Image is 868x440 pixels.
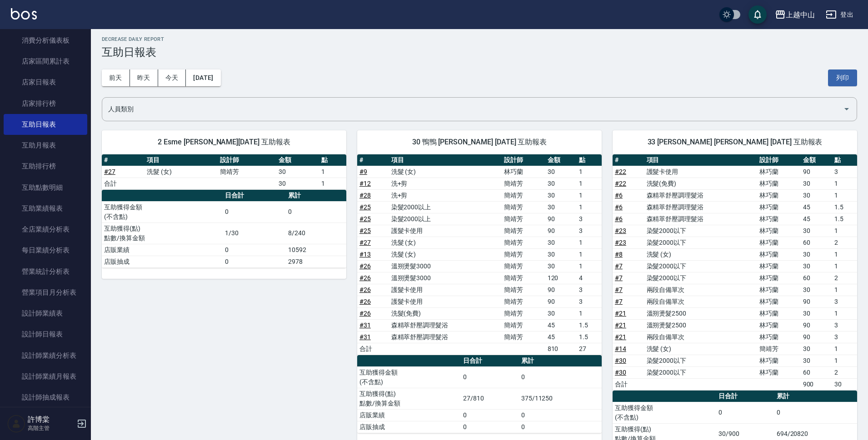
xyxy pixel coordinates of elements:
a: #26 [359,274,371,282]
td: 簡靖芳 [502,213,545,225]
td: 30 [545,260,577,272]
td: 染髮2000以下 [644,272,758,284]
td: 30 [545,189,577,201]
td: 30 [801,355,833,366]
td: 簡靖芳 [502,284,545,296]
td: 90 [801,319,833,331]
td: 2 [832,366,857,378]
td: 3 [832,296,857,307]
a: #8 [615,251,623,258]
a: 營業統計分析表 [4,261,87,282]
table: a dense table [102,154,346,190]
td: 0 [519,366,602,388]
td: 洗髮 (女) [644,248,758,260]
td: 林巧蘭 [757,225,800,237]
td: 810 [545,343,577,355]
td: 0 [223,244,286,256]
span: 2 Esme [PERSON_NAME][DATE] 互助報表 [113,138,335,147]
td: 30 [545,248,577,260]
td: 森精萃舒壓調理髮浴 [389,331,502,343]
a: 設計師業績月報表 [4,366,87,387]
h5: 許博棠 [28,415,74,424]
td: 0 [461,421,519,433]
a: #23 [615,239,626,246]
td: 1 [577,201,602,213]
th: 日合計 [716,391,774,402]
th: 設計師 [757,154,800,166]
th: 日合計 [223,190,286,202]
td: 店販抽成 [357,421,461,433]
table: a dense table [357,154,602,355]
td: 洗髮 (女) [389,237,502,248]
a: #22 [615,180,626,187]
td: 林巧蘭 [757,331,800,343]
a: #26 [359,310,371,317]
td: 0 [223,256,286,267]
a: 營業項目月分析表 [4,282,87,303]
th: 項目 [644,154,758,166]
td: 375/11250 [519,388,602,409]
th: 項目 [389,154,502,166]
td: 林巧蘭 [757,366,800,378]
td: 0 [774,402,857,423]
td: 兩段自備單次 [644,296,758,307]
td: 30 [545,201,577,213]
th: 金額 [276,154,319,166]
td: 林巧蘭 [757,213,800,225]
a: #26 [359,262,371,270]
a: #31 [359,333,371,341]
a: #7 [615,286,623,293]
td: 洗髮 (女) [145,166,218,178]
a: #30 [615,357,626,364]
td: 30 [801,189,833,201]
a: 店家區間累計表 [4,51,87,72]
a: #21 [615,333,626,341]
td: 兩段自備單次 [644,284,758,296]
td: 2 [832,237,857,248]
td: 1 [832,307,857,319]
td: 90 [801,331,833,343]
th: 設計師 [218,154,276,166]
td: 60 [801,237,833,248]
td: 店販抽成 [102,256,223,267]
td: 3 [577,213,602,225]
td: 合計 [357,343,389,355]
td: 簡靖芳 [502,260,545,272]
a: #13 [359,251,371,258]
a: #30 [615,369,626,376]
a: 店家排行榜 [4,93,87,114]
th: # [357,154,389,166]
td: 0 [286,201,346,222]
td: 1 [577,307,602,319]
td: 店販業績 [357,409,461,421]
a: #6 [615,203,623,211]
td: 1 [319,166,346,178]
td: 簡靖芳 [757,343,800,355]
a: #12 [359,180,371,187]
a: 設計師業績分析表 [4,345,87,366]
td: 1 [832,178,857,189]
td: 森精萃舒壓調理髮浴 [644,189,758,201]
a: 互助排行榜 [4,156,87,177]
a: 設計師業績表 [4,303,87,324]
td: 27 [577,343,602,355]
td: 1.5 [577,331,602,343]
td: 30 [832,378,857,390]
td: 0 [461,409,519,421]
td: 洗髮 (女) [644,343,758,355]
td: 護髮卡使用 [644,166,758,178]
td: 溫朔燙髮3000 [389,272,502,284]
h3: 互助日報表 [102,46,857,59]
td: 1 [832,343,857,355]
button: 上越中山 [771,5,818,24]
td: 1.5 [832,213,857,225]
button: 昨天 [130,69,158,86]
th: 累計 [774,391,857,402]
a: #26 [359,286,371,293]
td: 2 [832,272,857,284]
td: 90 [545,284,577,296]
th: 累計 [286,190,346,202]
td: 60 [801,366,833,378]
td: 林巧蘭 [757,166,800,178]
td: 洗髮 (女) [389,248,502,260]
